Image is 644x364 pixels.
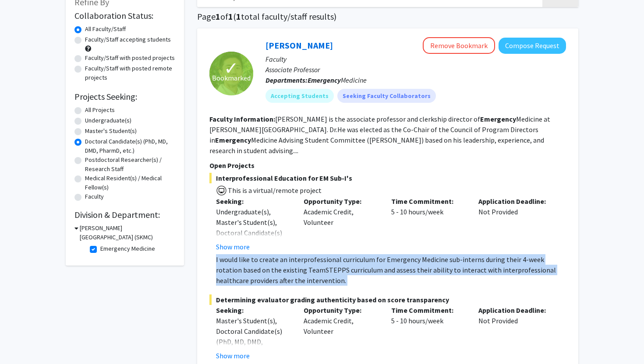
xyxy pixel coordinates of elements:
label: Undergraduate(s) [85,116,131,125]
span: ✓ [224,64,239,73]
h2: Collaboration Status: [74,10,175,21]
p: Open Projects [209,160,566,171]
mat-chip: Seeking Faculty Collaborators [337,89,436,103]
h3: [PERSON_NAME][GEOGRAPHIC_DATA] (SKMC) [80,224,175,242]
h2: Division & Department: [74,210,175,220]
b: Emergency [308,76,341,84]
label: All Faculty/Staff [85,24,126,34]
b: Departments: [265,76,308,84]
p: Application Deadline: [478,196,553,206]
label: Faculty/Staff accepting students [85,35,171,44]
label: Emergency Medicine [100,244,155,253]
b: Emergency [215,136,251,144]
p: Application Deadline: [478,305,553,315]
label: Medical Resident(s) / Medical Fellow(s) [85,174,175,192]
span: Medicine [308,76,367,84]
span: 1 [216,11,220,22]
p: Time Commitment: [391,196,466,206]
b: Emergency [480,115,516,123]
button: Show more [216,241,250,252]
p: I would like to create an interprofessional curriculum for Emergency Medicine sub-interns during ... [216,254,566,286]
div: Not Provided [472,305,559,361]
span: Bookmarked [212,73,251,83]
p: Seeking: [216,196,290,206]
div: 5 - 10 hours/week [385,305,472,361]
button: Remove Bookmark [423,37,495,54]
span: Interprofessional Education for EM Sub-I's [209,173,566,183]
a: [PERSON_NAME] [265,40,333,51]
p: Opportunity Type: [304,305,378,315]
div: Not Provided [472,196,559,252]
label: Doctoral Candidate(s) (PhD, MD, DMD, PharmD, etc.) [85,137,175,155]
p: Time Commitment: [391,305,466,315]
span: 1 [228,11,233,22]
label: Faculty [85,192,104,201]
div: 5 - 10 hours/week [385,196,472,252]
p: Faculty [265,54,566,64]
p: Opportunity Type: [304,196,378,206]
div: Academic Credit, Volunteer [297,196,385,252]
div: Undergraduate(s), Master's Student(s), Doctoral Candidate(s) (PhD, MD, DMD, PharmD, etc.), Faculty [216,206,290,259]
label: Master's Student(s) [85,126,137,136]
label: All Projects [85,105,115,115]
p: Associate Professor [265,64,566,75]
mat-chip: Accepting Students [265,89,334,103]
span: Determining evaluator grading authenticity based on score transparency [209,294,566,305]
iframe: Chat [7,325,37,357]
label: Faculty/Staff with posted projects [85,53,175,63]
h2: Projects Seeking: [74,91,175,102]
span: 1 [236,11,241,22]
fg-read-more: [PERSON_NAME] is the associate professor and clerkship director of Medicine at [PERSON_NAME][GEOG... [209,115,550,155]
h1: Page of ( total faculty/staff results) [197,11,578,22]
span: This is a virtual/remote project [227,186,322,195]
label: Faculty/Staff with posted remote projects [85,64,175,82]
div: Academic Credit, Volunteer [297,305,385,361]
label: Postdoctoral Researcher(s) / Research Staff [85,155,175,174]
button: Compose Request to Xiao Chi Zhang [499,38,566,54]
b: Faculty Information: [209,115,275,123]
button: Show more [216,350,250,361]
p: Seeking: [216,305,290,315]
